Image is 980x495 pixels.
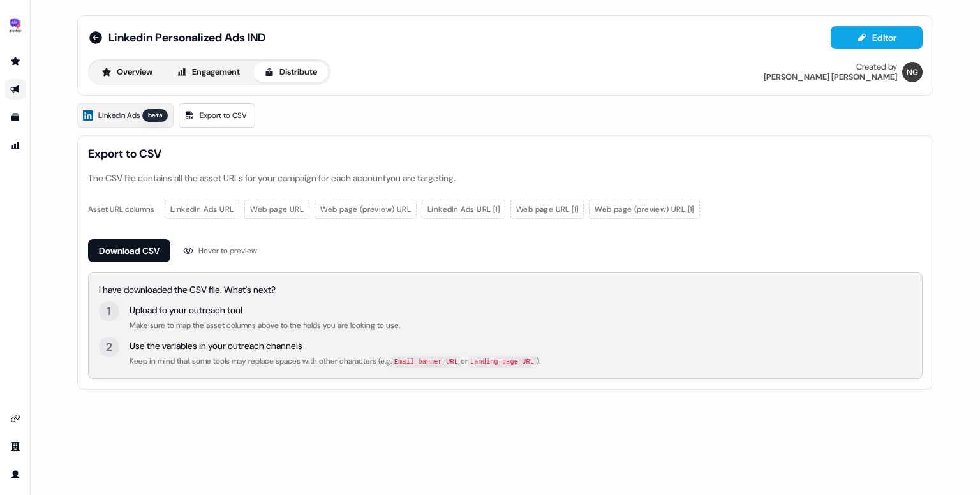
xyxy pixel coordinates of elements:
[142,109,168,122] div: beta
[468,356,537,368] code: Landing_page_URL
[856,62,897,72] div: Created by
[88,203,154,216] div: Asset URL columns
[5,464,26,485] a: Go to profile
[392,356,461,368] code: Email_banner_URL
[5,135,26,156] a: Go to attribution
[108,30,265,45] span: Linkedin Personalized Ads IND
[107,304,111,319] div: 1
[764,72,897,82] div: [PERSON_NAME] [PERSON_NAME]
[5,107,26,128] a: Go to templates
[88,239,170,262] button: Download CSV
[88,146,923,161] span: Export to CSV
[831,33,923,46] a: Editor
[5,51,26,71] a: Go to prospects
[98,109,140,122] span: LinkedIn Ads
[130,319,400,332] div: Make sure to map the asset columns above to the fields you are looking to use.
[902,62,923,82] img: Nikunj
[200,109,247,122] span: Export to CSV
[179,103,255,128] a: Export to CSV
[91,62,163,82] button: Overview
[166,62,251,82] button: Engagement
[320,203,411,216] span: Web page (preview) URL
[516,203,578,216] span: Web page URL [1]
[427,203,500,216] span: LinkedIn Ads URL [1]
[250,203,304,216] span: Web page URL
[831,26,923,49] button: Editor
[130,304,400,316] div: Upload to your outreach tool
[595,203,694,216] span: Web page (preview) URL [1]
[253,62,328,82] button: Distribute
[88,172,923,184] div: The CSV file contains all the asset URLs for your campaign for each account you are targeting.
[130,355,540,368] div: Keep in mind that some tools may replace spaces with other characters (e.g. or ).
[77,103,174,128] a: LinkedIn Adsbeta
[198,244,257,257] div: Hover to preview
[106,339,112,355] div: 2
[99,283,912,296] div: I have downloaded the CSV file. What's next?
[5,79,26,100] a: Go to outbound experience
[5,436,26,457] a: Go to team
[170,203,234,216] span: LinkedIn Ads URL
[130,339,540,352] div: Use the variables in your outreach channels
[5,408,26,429] a: Go to integrations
